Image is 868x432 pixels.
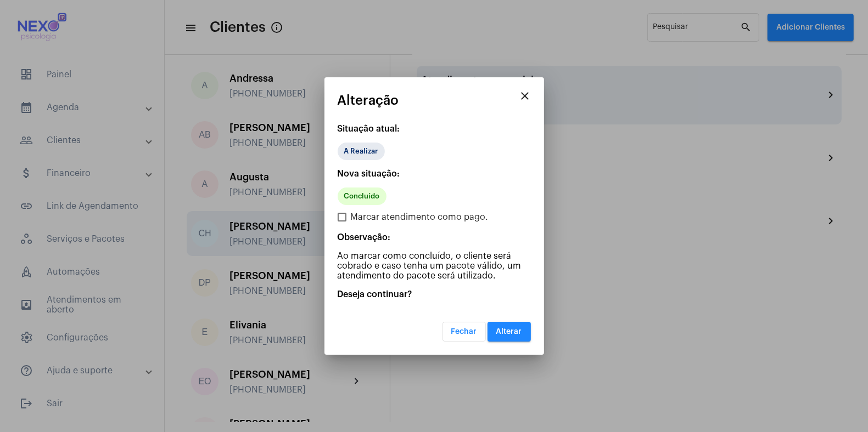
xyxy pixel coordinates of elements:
button: Fechar [443,322,486,342]
p: Ao marcar como concluído, o cliente será cobrado e caso tenha um pacote válido, um atendimento do... [338,251,531,281]
span: Alterar [496,328,522,336]
mat-icon: close [519,89,532,103]
p: Nova situação: [338,169,531,179]
span: Fechar [451,328,477,336]
button: Alterar [488,322,531,342]
span: Marcar atendimento como pago. [351,211,489,224]
p: Observação: [338,232,531,242]
span: Alteração [338,93,399,107]
mat-chip: A Realizar [338,143,385,160]
p: Situação atual: [338,124,531,134]
p: Deseja continuar? [338,289,531,299]
mat-chip: Concluído [338,187,387,205]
